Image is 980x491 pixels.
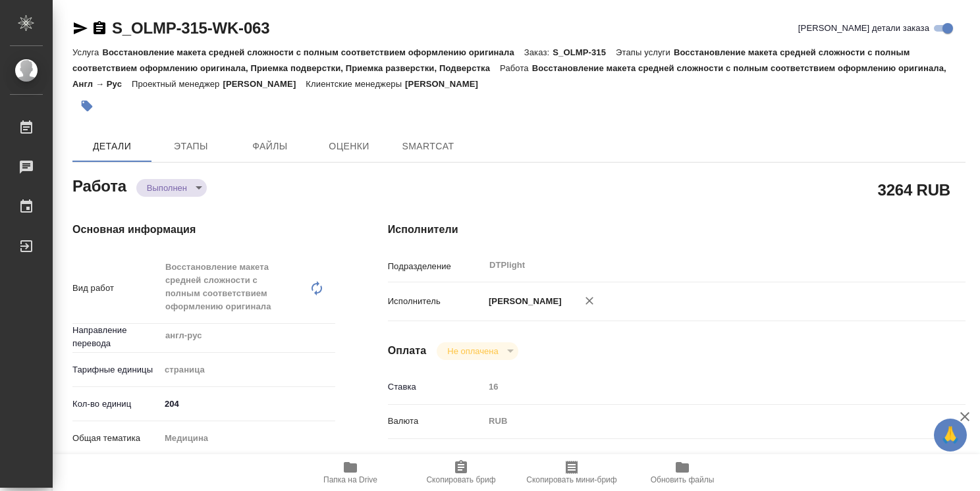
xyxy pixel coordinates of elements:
span: Файлы [238,138,302,155]
p: Валюта [388,415,484,428]
input: Пустое поле [484,377,917,396]
div: Выполнен [136,179,207,197]
span: SmartCat [396,138,460,155]
button: Скопировать ссылку [92,20,107,36]
button: Папка на Drive [295,454,406,491]
div: страница [160,359,335,381]
p: Заказ: [524,47,553,57]
span: Детали [80,138,144,155]
h2: 3264 RUB [878,178,950,201]
p: [PERSON_NAME] [484,295,562,308]
span: Скопировать мини-бриф [526,475,616,484]
button: Скопировать ссылку для ЯМессенджера [72,20,88,36]
button: Не оплачена [443,346,502,357]
input: ✎ Введи что-нибудь [160,394,335,413]
span: Скопировать бриф [426,475,495,484]
p: Направление перевода [72,324,160,350]
div: RUB [484,410,917,432]
p: Услуга [72,47,102,57]
p: Проектный менеджер [132,79,223,89]
button: Обновить файлы [627,454,738,491]
span: Обновить файлы [651,475,715,484]
a: S_OLMP-315-WK-063 [112,19,269,37]
div: Медицина [160,427,335,450]
p: Клиентские менеджеры [306,79,405,89]
span: Папка на Drive [323,475,377,484]
p: Общая тематика [72,432,160,445]
h4: Оплата [388,343,427,359]
p: Этапы услуги [616,47,674,57]
p: S_OLMP-315 [553,47,616,57]
h4: Исполнители [388,222,966,238]
span: 🙏 [939,421,962,449]
button: Добавить тэг [72,91,101,120]
button: Выполнен [143,182,191,194]
button: 🙏 [934,419,967,452]
p: Работа [500,63,532,73]
p: Вид работ [72,282,160,295]
button: Скопировать бриф [406,454,516,491]
span: Оценки [317,138,381,155]
button: Скопировать мини-бриф [516,454,627,491]
span: Этапы [159,138,223,155]
p: Подразделение [388,260,484,273]
button: Удалить исполнителя [575,286,604,315]
span: [PERSON_NAME] детали заказа [798,22,929,35]
p: [PERSON_NAME] [223,79,306,89]
p: Исполнитель [388,295,484,308]
p: Кол-во единиц [72,398,160,411]
h4: Основная информация [72,222,335,238]
h2: Работа [72,173,126,197]
p: Тарифные единицы [72,363,160,376]
p: Восстановление макета средней сложности с полным соответствием оформлению оригинала [102,47,524,57]
div: Выполнен [437,342,518,360]
p: [PERSON_NAME] [405,79,488,89]
p: Ставка [388,380,484,394]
